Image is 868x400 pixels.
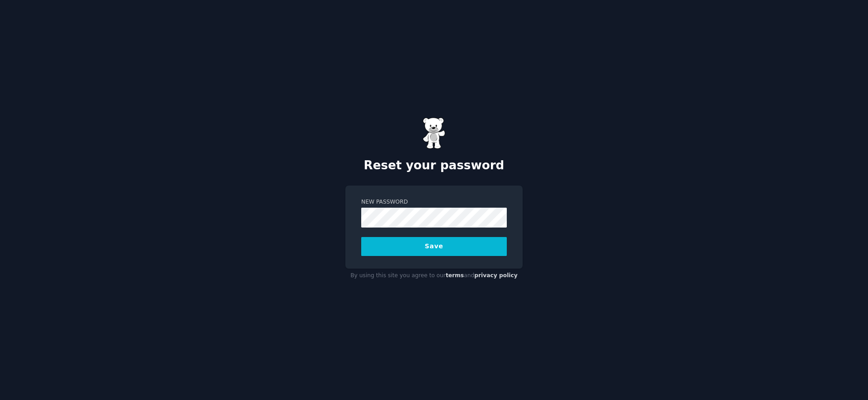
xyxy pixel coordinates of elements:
button: Save [361,237,507,256]
a: privacy policy [474,272,518,279]
h2: Reset your password [345,158,523,173]
img: Gummy Bear [423,117,445,149]
a: terms [446,272,464,279]
label: New Password [361,198,507,206]
div: By using this site you agree to our and [345,269,523,283]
